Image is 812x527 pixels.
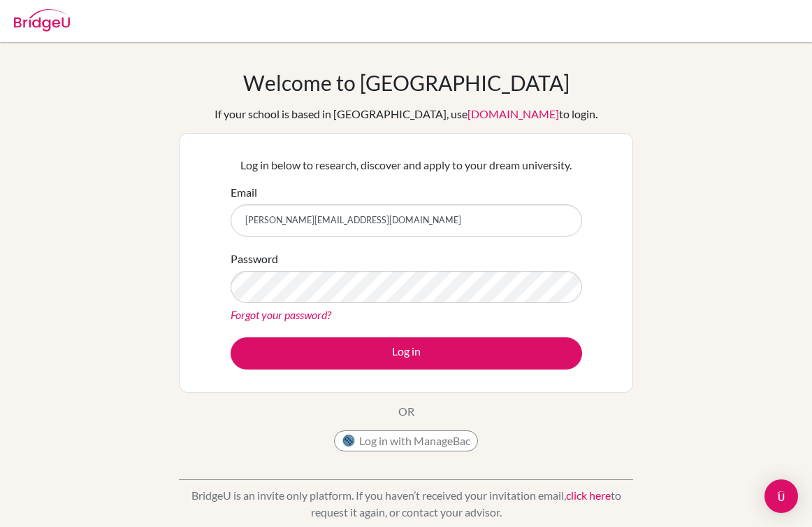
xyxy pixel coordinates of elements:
button: Log in [231,337,582,370]
a: [DOMAIN_NAME] [467,107,559,120]
a: Forgot your password? [231,308,331,321]
div: Open Intercom Messenger [764,479,798,513]
button: Log in with ManageBac [334,430,478,451]
label: Password [231,251,278,267]
p: OR [398,403,414,420]
p: Log in below to research, discover and apply to your dream university. [231,157,582,174]
div: If your school is based in [GEOGRAPHIC_DATA], use to login. [215,106,597,122]
img: Bridge-U [14,9,70,31]
a: click here [566,489,611,502]
label: Email [231,184,257,201]
h1: Welcome to [GEOGRAPHIC_DATA] [243,70,570,95]
p: BridgeU is an invite only platform. If you haven’t received your invitation email, to request it ... [179,487,633,521]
